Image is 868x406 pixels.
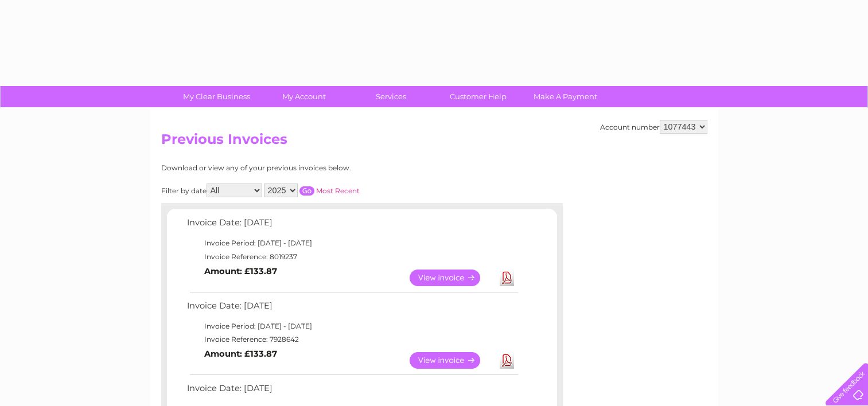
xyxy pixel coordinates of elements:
b: Amount: £133.87 [204,349,277,359]
h2: Previous Invoices [161,131,707,153]
td: Invoice Reference: 7928642 [184,333,520,346]
a: Download [500,270,514,286]
a: Most Recent [316,186,360,195]
a: My Account [256,86,351,107]
a: My Clear Business [169,86,264,107]
td: Invoice Date: [DATE] [184,215,520,236]
td: Invoice Date: [DATE] [184,298,520,319]
a: Download [500,352,514,369]
a: Make A Payment [518,86,613,107]
div: Filter by date [161,184,462,197]
td: Invoice Date: [DATE] [184,381,520,402]
a: View [410,352,494,369]
div: Account number [600,120,707,134]
div: Download or view any of your previous invoices below. [161,164,462,172]
a: Services [344,86,438,107]
td: Invoice Reference: 8019237 [184,250,520,264]
td: Invoice Period: [DATE] - [DATE] [184,319,520,333]
a: View [410,270,494,286]
a: Customer Help [431,86,526,107]
td: Invoice Period: [DATE] - [DATE] [184,236,520,250]
b: Amount: £133.87 [204,266,277,276]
